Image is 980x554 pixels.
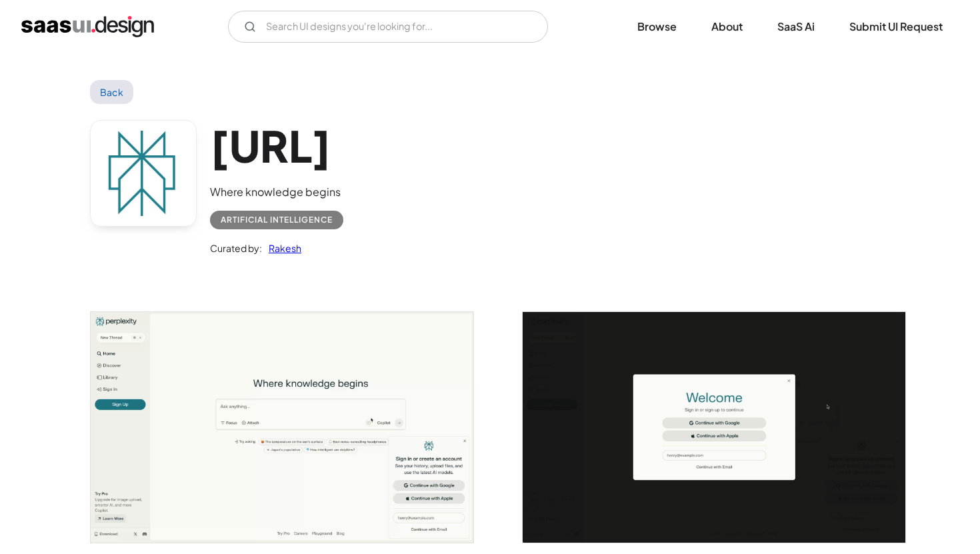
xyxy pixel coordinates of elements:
div: Curated by: [210,240,262,256]
a: home [21,16,154,37]
a: open lightbox [523,312,905,542]
div: Where knowledge begins [210,184,343,200]
a: Browse [621,12,693,41]
a: Rakesh [262,240,301,256]
img: 65b9d3bdf19451c686cb9749_perplexity%20home%20page.jpg [91,312,473,542]
form: Email Form [228,11,548,43]
a: open lightbox [91,312,473,542]
div: Artificial Intelligence [221,212,333,228]
a: Back [90,80,133,104]
a: About [695,12,759,41]
h1: [URL] [210,120,343,171]
input: Search UI designs you're looking for... [228,11,548,43]
img: 65b9d3bd40d97bb4e9ee2fbe_perplexity%20sign%20in.jpg [523,312,905,542]
a: Submit UI Request [833,12,959,41]
a: SaaS Ai [761,12,831,41]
